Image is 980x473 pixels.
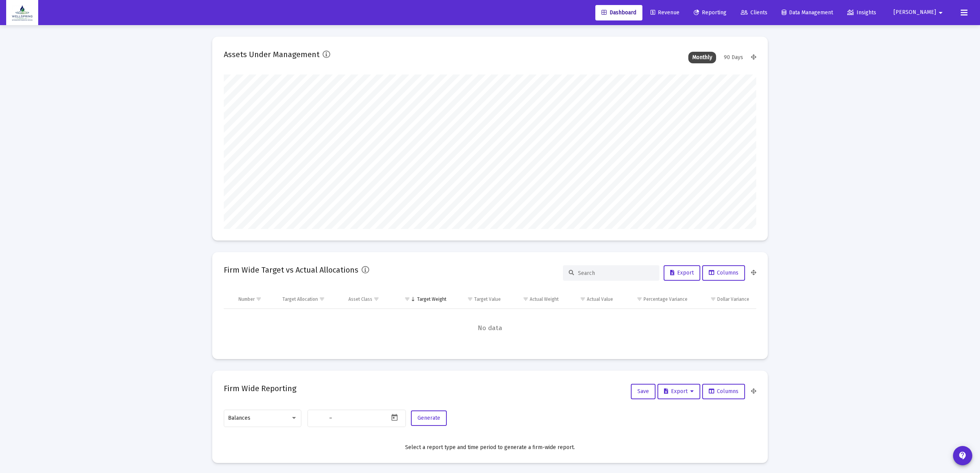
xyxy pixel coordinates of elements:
[702,384,745,399] button: Columns
[664,265,700,281] button: Export
[651,9,679,16] span: Revenue
[587,296,613,302] div: Actual Value
[709,270,738,276] span: Columns
[717,296,749,302] div: Dollar Variance
[474,296,501,302] div: Target Value
[224,382,296,395] h2: Firm Wide Reporting
[224,444,756,451] div: Select a report type and time period to generate a firm-wide report.
[506,290,564,309] td: Column Actual Weight
[664,388,694,395] span: Export
[389,412,400,423] button: Open calendar
[564,290,618,309] td: Column Actual Value
[637,388,649,395] span: Save
[782,9,833,16] span: Data Management
[319,296,325,302] span: Show filter options for column 'Target Allocation'
[841,5,882,20] a: Insights
[637,296,642,302] span: Show filter options for column 'Percentage Variance'
[631,384,656,399] button: Save
[452,290,506,309] td: Column Target Value
[256,296,262,302] span: Show filter options for column 'Number'
[578,270,654,276] input: Search
[720,52,747,63] div: 90 Days
[394,290,452,309] td: Column Target Weight
[580,296,586,302] span: Show filter options for column 'Actual Value'
[602,9,636,16] span: Dashboard
[958,451,967,460] mat-icon: contact_support
[411,410,447,426] button: Generate
[710,296,716,302] span: Show filter options for column 'Dollar Variance'
[644,5,686,20] a: Revenue
[936,5,945,20] mat-icon: arrow_drop_down
[417,296,446,302] div: Target Weight
[776,5,839,20] a: Data Management
[348,296,372,302] div: Asset Class
[334,415,371,421] input: End date
[238,296,255,302] div: Number
[224,290,756,348] div: Data grid
[224,264,358,276] h2: Firm Wide Target vs Actual Allocations
[688,5,733,20] a: Reporting
[312,415,328,421] input: Start date
[343,290,394,309] td: Column Asset Class
[277,290,343,309] td: Column Target Allocation
[618,290,693,309] td: Column Percentage Variance
[595,5,642,20] a: Dashboard
[688,52,716,63] div: Monthly
[693,290,756,309] td: Column Dollar Variance
[523,296,529,302] span: Show filter options for column 'Actual Weight'
[709,388,738,395] span: Columns
[735,5,774,20] a: Clients
[530,296,559,302] div: Actual Weight
[329,415,332,421] span: –
[467,296,473,302] span: Show filter options for column 'Target Value'
[373,296,379,302] span: Show filter options for column 'Asset Class'
[702,265,745,281] button: Columns
[282,296,318,302] div: Target Allocation
[894,9,936,16] span: [PERSON_NAME]
[657,384,700,399] button: Export
[670,270,694,276] span: Export
[224,48,319,61] h2: Assets Under Management
[694,9,727,16] span: Reporting
[228,415,250,421] span: Balances
[741,9,767,16] span: Clients
[417,415,440,421] span: Generate
[233,290,277,309] td: Column Number
[404,296,410,302] span: Show filter options for column 'Target Weight'
[884,5,955,20] button: [PERSON_NAME]
[847,9,876,16] span: Insights
[12,5,32,20] img: Dashboard
[224,324,756,332] span: No data
[644,296,688,302] div: Percentage Variance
